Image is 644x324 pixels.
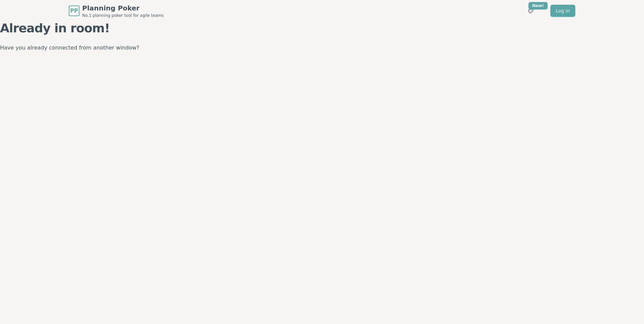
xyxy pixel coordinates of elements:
[550,5,575,17] a: Log in
[70,7,78,15] span: PP
[82,3,164,13] span: Planning Poker
[82,13,164,18] span: No.1 planning poker tool for agile teams
[525,5,537,17] button: New!
[69,3,164,18] a: PPPlanning PokerNo.1 planning poker tool for agile teams
[528,2,548,9] div: New!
